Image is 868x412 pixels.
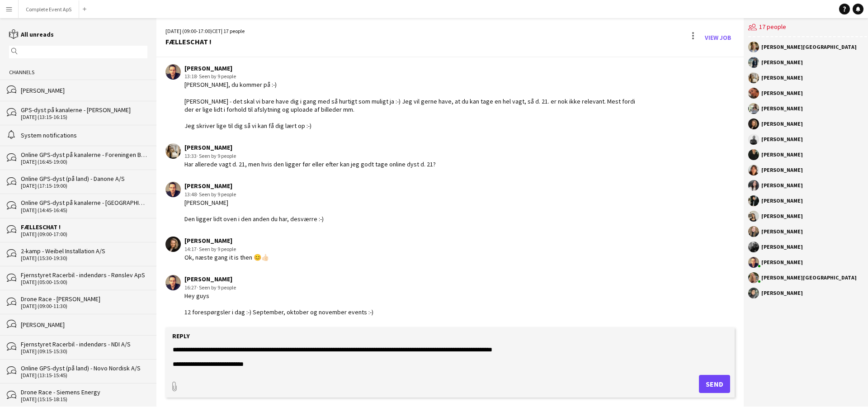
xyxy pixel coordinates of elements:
[761,260,803,265] div: [PERSON_NAME]
[21,247,147,255] div: 2-kamp - Weibel Installation A/S
[761,60,803,65] div: [PERSON_NAME]
[21,303,147,309] div: [DATE] (09:00-11:30)
[197,73,236,80] span: · Seen by 9 people
[21,151,147,159] div: Online GPS-dyst på kanalerne - Foreningen BLOXHUB
[761,44,857,50] div: [PERSON_NAME][GEOGRAPHIC_DATA]
[761,167,803,173] div: [PERSON_NAME]
[21,255,147,261] div: [DATE] (15:30-19:30)
[761,152,803,157] div: [PERSON_NAME]
[761,290,803,296] div: [PERSON_NAME]
[21,131,147,139] div: System notifications
[21,364,147,372] div: Online GPS-dyst (på land) - Novo Nordisk A/S
[21,388,147,396] div: Drone Race - Siemens Energy
[184,190,324,199] div: 13:48
[21,199,147,207] div: Online GPS-dyst på kanalerne - [GEOGRAPHIC_DATA]
[184,245,269,253] div: 14:17
[197,191,236,198] span: · Seen by 9 people
[172,332,190,340] label: Reply
[197,152,236,159] span: · Seen by 9 people
[21,348,147,355] div: [DATE] (09:15-15:30)
[184,72,635,81] div: 13:18
[21,372,147,379] div: [DATE] (13:15-15:45)
[21,396,147,403] div: [DATE] (15:15-18:15)
[184,199,324,223] div: [PERSON_NAME] Den ligger lidt oven i den anden du har, desværre :-)
[761,121,803,127] div: [PERSON_NAME]
[761,75,803,81] div: [PERSON_NAME]
[21,175,147,183] div: Online GPS-dyst (på land) - Danone A/S
[21,106,147,114] div: GPS-dyst på kanalerne - [PERSON_NAME]
[165,27,245,35] div: [DATE] (09:00-17:00) | 17 people
[21,321,147,329] div: [PERSON_NAME]
[701,30,735,45] a: View Job
[21,271,147,279] div: Fjernstyret Racerbil - indendørs - Rønslev ApS
[748,18,867,37] div: 17 people
[21,340,147,348] div: Fjernstyret Racerbil - indendørs - NDI A/S
[197,246,236,252] span: · Seen by 9 people
[184,160,436,168] div: Har allerede vagt d. 21, men hvis den ligger før eller efter kan jeg godt tage online dyst d. 21?
[197,284,236,291] span: · Seen by 9 people
[21,207,147,213] div: [DATE] (14:45-16:45)
[761,213,803,219] div: [PERSON_NAME]
[184,81,635,130] div: [PERSON_NAME], du kommer på :-) [PERSON_NAME] - det skal vi bare have dig i gang med så hurtigt s...
[184,64,635,72] div: [PERSON_NAME]
[21,86,147,95] div: [PERSON_NAME]
[19,0,79,18] button: Complete Event ApS
[761,183,803,188] div: [PERSON_NAME]
[184,182,324,190] div: [PERSON_NAME]
[761,137,803,142] div: [PERSON_NAME]
[21,159,147,165] div: [DATE] (16:45-19:00)
[761,275,857,280] div: [PERSON_NAME][GEOGRAPHIC_DATA]
[184,284,373,292] div: 16:27
[184,253,269,261] div: Ok, næste gang it is then 😊👍🏻
[761,229,803,234] div: [PERSON_NAME]
[761,90,803,96] div: [PERSON_NAME]
[761,244,803,250] div: [PERSON_NAME]
[9,30,54,38] a: All unreads
[21,295,147,303] div: Drone Race - [PERSON_NAME]
[184,152,436,160] div: 13:33
[761,198,803,204] div: [PERSON_NAME]
[184,237,269,245] div: [PERSON_NAME]
[699,375,730,393] button: Send
[212,28,221,34] span: CET
[761,106,803,111] div: [PERSON_NAME]
[184,143,436,152] div: [PERSON_NAME]
[21,279,147,285] div: [DATE] (05:00-15:00)
[184,275,373,283] div: [PERSON_NAME]
[21,223,147,231] div: FÆLLESCHAT !
[21,231,147,237] div: [DATE] (09:00-17:00)
[21,183,147,189] div: [DATE] (17:15-19:00)
[184,292,373,317] div: Hey guys 12 forespørgsler i dag :-) September, oktober og november events :-)
[21,114,147,120] div: [DATE] (13:15-16:15)
[165,38,245,46] div: FÆLLESCHAT !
